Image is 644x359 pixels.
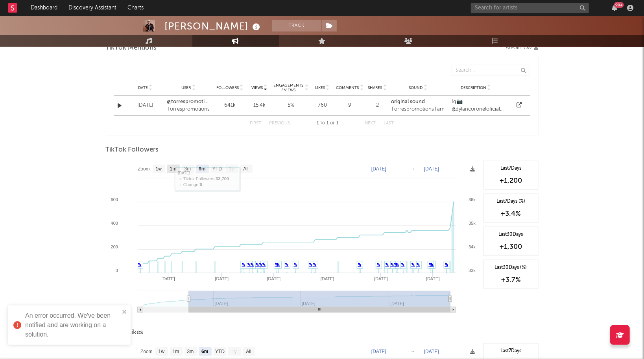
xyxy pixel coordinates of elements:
[256,262,259,267] a: ✎
[269,121,290,126] button: Previous
[262,262,266,267] a: ✎
[155,167,162,172] text: 1w
[320,122,325,125] span: to
[391,98,445,113] a: original soundTorrespromotionsTam
[158,349,164,355] text: 1w
[358,262,362,267] a: ✎
[247,262,251,267] a: ✎
[488,231,534,238] div: Last 30 Days
[471,3,589,13] input: Search for artists
[368,85,382,90] span: Shares
[469,221,476,226] text: 35k
[309,262,313,267] a: ✎
[232,349,237,355] text: 1y
[199,167,205,172] text: 6m
[246,349,251,355] text: All
[128,102,163,109] div: [DATE]
[122,309,127,316] button: close
[452,98,509,113] div: Ig📷 @dylancoroneloficial #fyp #[GEOGRAPHIC_DATA] #culiacan #tamaulipas #corridos #jimmyhumilde
[250,102,269,109] div: 15.4k
[488,176,534,185] div: +1,200
[424,349,439,354] text: [DATE]
[371,166,386,172] text: [DATE]
[429,262,432,267] a: ✎
[170,167,176,172] text: 1m
[374,276,388,281] text: [DATE]
[106,43,157,53] span: TikTok Mentions
[401,262,405,267] a: ✎
[275,262,279,267] a: ✎
[386,262,389,267] a: ✎
[391,105,445,113] div: TorrespromotionsTam
[394,262,398,267] a: ✎
[273,83,304,93] span: Engagements / Views
[294,262,297,267] a: ✎
[273,102,309,109] div: 5 %
[377,262,380,267] a: ✎
[313,262,317,267] a: ✎
[138,262,142,267] a: ✎
[272,20,321,31] button: Track
[488,275,534,285] div: +3.7 %
[426,276,440,281] text: [DATE]
[488,348,534,355] div: Last 7 Days
[138,85,148,90] span: Date
[330,122,335,125] span: of
[214,102,246,109] div: 641k
[371,349,386,354] text: [DATE]
[212,167,221,172] text: YTD
[251,262,254,267] a: ✎
[614,2,624,8] div: 99 +
[368,102,388,109] div: 2
[187,349,194,355] text: 3m
[216,85,239,90] span: Followers
[229,167,234,172] text: 1y
[469,244,476,249] text: 34k
[320,276,334,281] text: [DATE]
[215,276,229,281] text: [DATE]
[215,349,224,355] text: YTD
[306,119,349,128] div: 1 1 1
[391,262,394,267] a: ✎
[469,197,476,202] text: 36k
[336,102,364,109] div: 9
[111,197,118,202] text: 600
[506,46,539,50] button: Export CSV
[167,105,210,113] div: TorrespromotionsTam
[106,145,159,155] span: TikTok Followers
[250,121,262,126] button: First
[111,244,118,249] text: 200
[488,165,534,172] div: Last 7 Days
[267,276,280,281] text: [DATE]
[285,262,289,267] a: ✎
[138,167,150,172] text: Zoom
[612,5,617,11] button: 99+
[161,276,175,281] text: [DATE]
[242,262,245,267] a: ✎
[336,85,359,90] span: Comments
[172,349,179,355] text: 1m
[313,102,332,109] div: 760
[411,262,415,267] a: ✎
[424,166,439,172] text: [DATE]
[488,198,534,205] div: Last 7 Days (%)
[25,311,120,339] div: An error occurred. We've been notified and are working on a solution.
[111,221,118,226] text: 400
[184,167,191,172] text: 3m
[411,166,415,172] text: →
[417,262,420,267] a: ✎
[259,262,263,267] a: ✎
[488,264,534,271] div: Last 30 Days (%)
[182,85,191,90] span: User
[452,65,530,76] input: Search...
[251,85,263,90] span: Views
[167,98,210,106] a: @torrespromotionstamps
[165,20,262,33] div: [PERSON_NAME]
[409,85,423,90] span: Sound
[391,99,425,104] strong: original sound
[469,268,476,273] text: 33k
[384,121,394,126] button: Last
[243,167,248,172] text: All
[365,121,376,126] button: Next
[115,268,118,273] text: 0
